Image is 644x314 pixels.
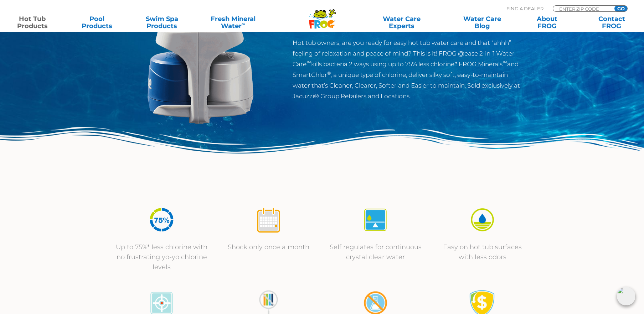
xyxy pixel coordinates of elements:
a: Water CareExperts [361,15,443,30]
p: Shock only once a month [222,242,315,252]
sup: ™ [306,60,311,65]
input: GO [614,6,627,11]
img: icon-atease-self-regulates [362,206,389,233]
a: Hot TubProducts [7,15,57,30]
p: Easy on hot tub surfaces with less odors [436,242,529,262]
img: icon-atease-75percent-less [148,206,175,233]
p: Find A Dealer [506,5,543,12]
img: icon-atease-shock-once [255,206,282,233]
img: icon-atease-easy-on [469,206,496,233]
p: Hot tub owners, are you ready for easy hot tub water care and that “ahhh” feeling of relaxation a... [293,37,525,101]
p: Self regulates for continuous crystal clear water [329,242,422,262]
a: Swim SpaProducts [137,15,187,30]
p: Up to 75%* less chlorine with no frustrating yo-yo chlorine levels [115,242,208,272]
sup: ∞ [242,21,245,27]
img: openIcon [617,287,635,305]
sup: ™ [503,60,507,65]
sup: ® [327,70,331,76]
a: PoolProducts [72,15,122,30]
a: AboutFROG [522,15,572,30]
input: Zip Code Form [558,6,607,12]
a: Water CareBlog [457,15,507,30]
a: Fresh MineralWater∞ [201,15,264,30]
a: ContactFROG [587,15,637,30]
